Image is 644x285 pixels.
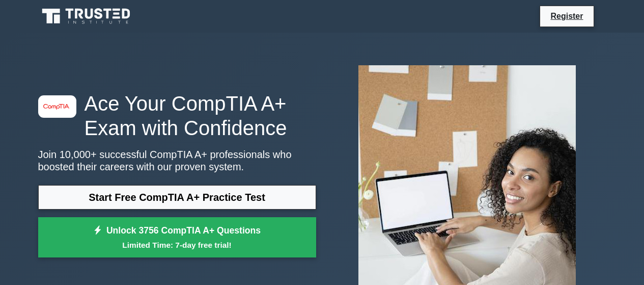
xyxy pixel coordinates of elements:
a: Unlock 3756 CompTIA A+ QuestionsLimited Time: 7-day free trial! [38,217,316,258]
a: Start Free CompTIA A+ Practice Test [38,185,316,210]
p: Join 10,000+ successful CompTIA A+ professionals who boosted their careers with our proven system. [38,148,316,173]
small: Limited Time: 7-day free trial! [51,239,303,251]
a: Register [544,10,589,22]
h1: Ace Your CompTIA A+ Exam with Confidence [38,91,316,140]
